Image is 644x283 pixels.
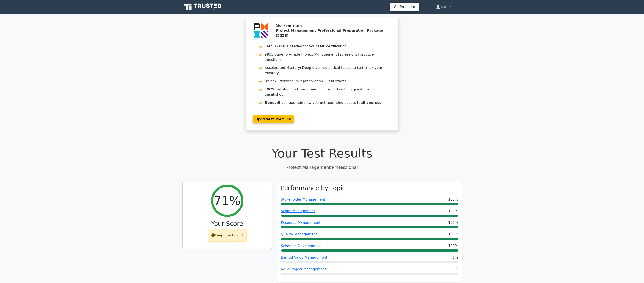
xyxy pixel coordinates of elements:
[281,232,317,236] a: Quality Management
[453,267,458,272] span: 0%
[281,255,327,260] a: Earned Value Management
[281,185,346,192] h3: Performance by Topic
[448,243,458,249] span: 100%
[453,255,458,260] span: 0%
[448,220,458,225] span: 100%
[281,209,315,213] a: Scope Management
[214,193,240,208] h2: 71%
[281,197,325,201] a: Stakeholder Management
[281,267,326,271] a: Agile Project Management
[391,4,418,10] a: Go Premium
[182,164,462,171] p: Project Management Professional
[182,146,462,160] h1: Your Test Results
[448,232,458,237] span: 100%
[253,115,294,123] a: Upgrade to Premium
[426,3,462,11] a: Aarti
[281,221,321,225] a: Resource Management
[186,220,268,228] h3: Your Score
[448,197,458,202] span: 100%
[448,208,458,214] span: 100%
[208,229,247,242] div: Keep practicing!
[281,244,321,248] a: Schedule Development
